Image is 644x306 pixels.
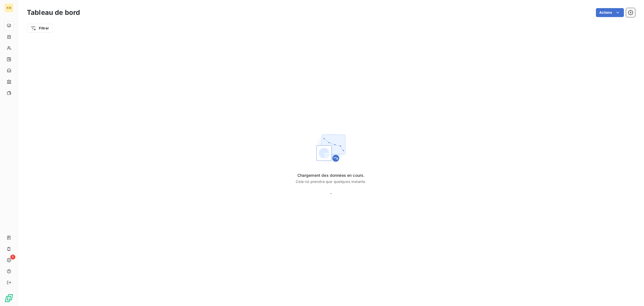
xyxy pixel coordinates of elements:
span: Cela ne prendra que quelques instants. [296,179,366,184]
a: 1 [4,256,13,265]
span: 1 [10,255,15,260]
h3: Tableau de bord [27,8,80,18]
button: Actions [596,8,624,17]
img: Logo LeanPay [4,294,13,303]
button: Filtrer [27,24,53,33]
span: Chargement des données en cours. [296,173,366,178]
img: First time [313,130,349,166]
div: KN [4,3,13,12]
